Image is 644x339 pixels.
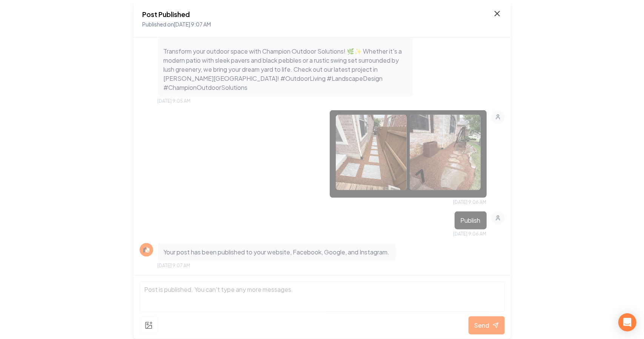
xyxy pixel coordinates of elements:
span: [DATE] 9:06 AM [453,199,487,205]
img: Rebolt Logo [142,245,151,254]
span: [DATE] 9:07 AM [158,263,191,269]
p: Your post has been published to your website, Facebook, Google, and Instagram. [164,248,390,257]
span: Published on [DATE] 9:07 AM [143,21,211,28]
div: Open Intercom Messenger [618,313,636,331]
span: [DATE] 9:05 AM [158,98,191,104]
img: uploaded image [336,115,407,190]
p: Publish [461,216,481,225]
h2: Post Published [143,9,211,20]
span: [DATE] 9:06 AM [453,231,487,237]
img: uploaded image [410,115,481,190]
